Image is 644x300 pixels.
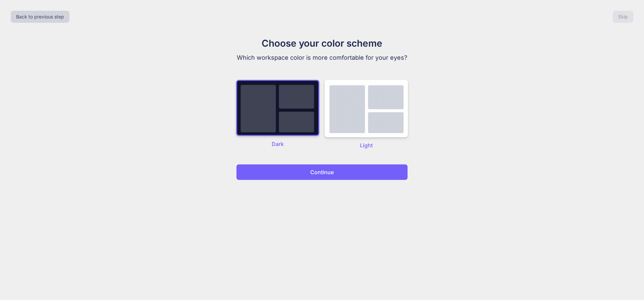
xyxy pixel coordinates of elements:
button: Continue [236,164,408,180]
img: dark [325,80,408,137]
button: Skip [613,11,633,23]
button: Back to previous step [11,11,69,23]
p: Continue [310,168,334,176]
p: Light [325,141,408,149]
p: Which workspace color is more comfortable for your eyes? [209,53,435,62]
p: Dark [236,140,319,148]
h1: Choose your color scheme [209,36,435,50]
img: dark [236,80,319,136]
